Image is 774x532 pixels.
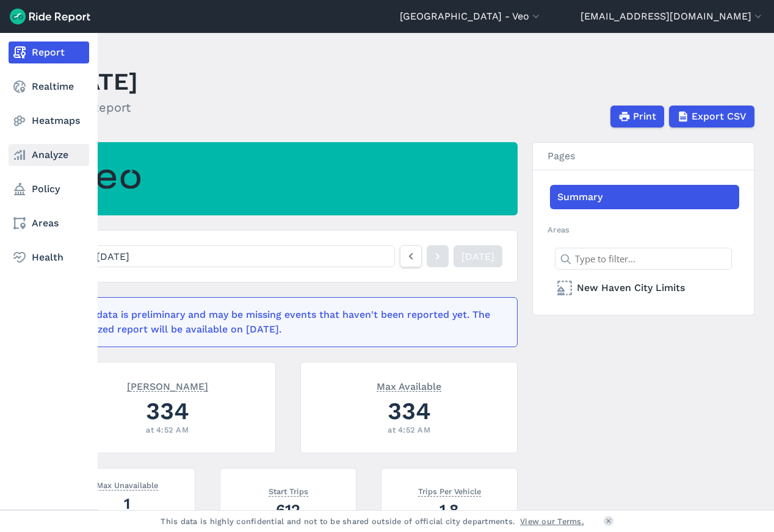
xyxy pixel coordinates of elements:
[418,484,481,497] span: Trips Per Vehicle
[74,493,180,514] div: 1
[400,9,542,24] button: [GEOGRAPHIC_DATA] - Veo
[74,307,495,337] div: This data is preliminary and may be missing events that haven't been reported yet. The finalized ...
[692,109,747,124] span: Export CSV
[9,41,89,63] a: Report
[235,499,341,520] div: 612
[96,478,158,491] span: Max Unavailable
[73,162,140,196] img: Veo
[633,109,656,124] span: Print
[59,65,138,98] h1: [DATE]
[127,379,208,392] span: [PERSON_NAME]
[9,178,89,200] a: Policy
[9,110,89,132] a: Heatmaps
[550,276,739,300] a: New Haven City Limits
[316,424,502,436] div: at 4:52 AM
[548,224,739,235] h2: Areas
[580,9,764,24] button: [EMAIL_ADDRESS][DOMAIN_NAME]
[454,245,502,267] a: [DATE]
[9,246,89,268] a: Health
[555,248,732,270] input: Type to filter...
[520,516,584,527] a: View our Terms.
[269,484,308,497] span: Start Trips
[533,143,754,170] h3: Pages
[9,212,89,234] a: Areas
[396,499,502,520] div: 1.8
[9,144,89,166] a: Analyze
[74,394,261,428] div: 334
[669,106,754,128] button: Export CSV
[550,185,739,209] a: Summary
[610,106,664,128] button: Print
[74,424,261,436] div: at 4:52 AM
[9,76,89,98] a: Realtime
[316,394,502,428] div: 334
[74,245,395,267] button: [DATE]
[377,379,441,392] span: Max Available
[10,9,90,24] img: Ride Report
[96,251,129,262] span: [DATE]
[59,98,138,117] h2: Daily Report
